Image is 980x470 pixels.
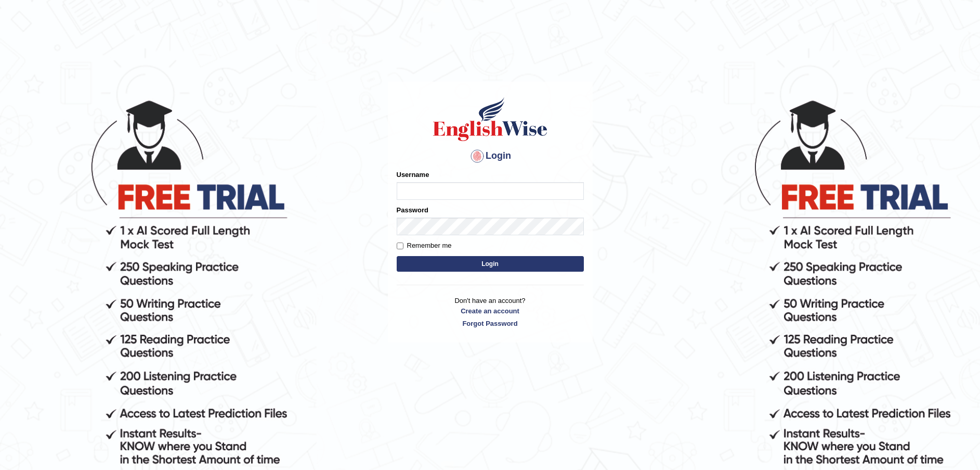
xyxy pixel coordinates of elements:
label: Username [397,170,429,180]
button: Login [397,256,584,272]
label: Remember me [397,240,452,251]
h4: Login [397,148,584,164]
p: Don't have an account? [397,296,584,328]
input: Remember me [397,243,403,249]
label: Password [397,205,428,215]
a: Create an account [397,306,584,316]
img: Logo of English Wise sign in for intelligent practice with AI [431,96,550,143]
a: Forgot Password [397,319,584,328]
